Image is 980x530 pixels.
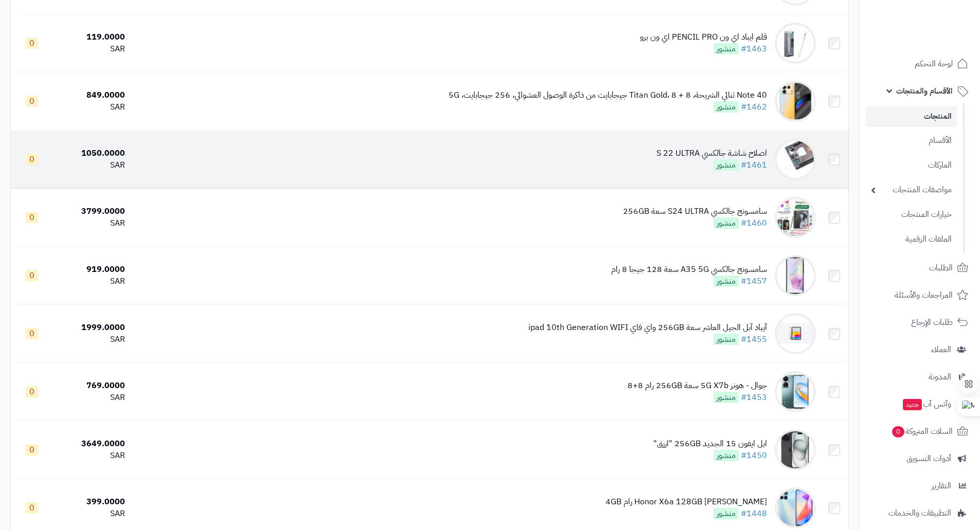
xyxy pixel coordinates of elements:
a: #1457 [741,275,767,287]
span: العملاء [931,342,951,357]
span: 0 [892,426,904,437]
a: المنتجات [866,106,957,127]
a: الأقسام [866,130,957,152]
img: اصلاح شاشة جالكسي S 22 ULTRA [775,139,816,180]
span: منشور [714,101,739,113]
a: التطبيقات والخدمات [866,501,974,525]
span: منشور [714,334,739,345]
div: SAR [57,450,125,462]
div: ابل ايفون 15 الجديد‏ 256GB "ازرق" [653,438,767,450]
span: طلبات الإرجاع [911,315,953,330]
span: التطبيقات والخدمات [888,506,951,520]
a: لوحة التحكم [866,51,974,76]
span: جديد [903,399,922,410]
span: 0 [26,270,38,281]
span: الأقسام والمنتجات [896,84,953,98]
div: 1050.0000 [57,148,125,159]
img: آيباد آبل الجيل العاشر سعة 256GB واي فاي ipad 10th Generation WIFI [775,313,816,354]
div: 3799.0000 [57,206,125,217]
div: 769.0000 [57,380,125,392]
span: منشور [714,217,739,229]
div: 119.0000 [57,31,125,43]
a: الملفات الرقمية [866,228,957,250]
a: #1460 [741,217,767,229]
span: أدوات التسويق [906,451,951,466]
div: 919.0000 [57,264,125,276]
a: #1453 [741,391,767,404]
span: منشور [714,450,739,461]
div: SAR [57,101,125,113]
a: أدوات التسويق [866,446,974,471]
img: سامسونج جالكسي A35 5G سعة 128 جيجا 8 رام [775,255,816,296]
div: آيباد آبل الجيل العاشر سعة 256GB واي فاي ipad 10th Generation WIFI [528,322,767,334]
a: الطلبات [866,255,974,280]
a: السلات المتروكة0 [866,419,974,444]
span: 0 [26,38,38,49]
span: منشور [714,159,739,171]
a: وآتس آبجديد [866,392,974,416]
div: SAR [57,43,125,55]
div: SAR [57,508,125,520]
img: قلم ايباد اي ون PENCIL PRO اي ون برو [775,23,816,64]
span: منشور [714,508,739,519]
div: اصلاح شاشة جالكسي S 22 ULTRA [656,148,767,159]
a: #1455 [741,333,767,345]
span: 0 [26,502,38,514]
span: التقارير [932,479,951,493]
a: المراجعات والأسئلة [866,283,974,307]
span: 0 [26,444,38,455]
span: المدونة [929,370,951,384]
div: 399.0000 [57,496,125,508]
span: 0 [26,154,38,165]
span: الطلبات [929,261,953,275]
span: منشور [714,392,739,403]
span: 0 [26,386,38,397]
span: منشور [714,276,739,287]
span: لوحة التحكم [915,57,953,71]
a: المدونة [866,364,974,389]
span: 0 [26,212,38,223]
div: جوال - هونر 5G X7b سعة 256GB رام 8+8 [628,380,767,392]
a: #1448 [741,507,767,520]
img: logo-2.png [910,29,970,50]
div: Note 40 ثنائي الشريحة، Titan Gold، 8 + 8 جيجابايت من ذاكرة الوصول العشوائي، 256 جيجابايت، 5G [449,89,767,101]
div: SAR [57,392,125,404]
img: Note 40 ثنائي الشريحة، Titan Gold، 8 + 8 جيجابايت من ذاكرة الوصول العشوائي، 256 جيجابايت، 5G [775,81,816,122]
img: ابل ايفون 15 الجديد‏ 256GB "ازرق" [775,429,816,470]
img: جوال هونر Honor X6a 128GB رام 4GB [775,487,816,528]
a: خيارات المنتجات [866,204,957,226]
a: التقارير [866,473,974,498]
div: سامسونج جالكسي A35 5G سعة 128 جيجا 8 رام [611,264,767,276]
div: 1999.0000 [57,322,125,334]
span: 0 [26,328,38,339]
div: سامسونج جالكسي S24 ULTRA سعة 256GB [623,206,767,217]
span: وآتس آب [902,397,951,411]
a: #1462 [741,101,767,113]
a: طلبات الإرجاع [866,310,974,335]
div: SAR [57,159,125,171]
img: سامسونج جالكسي S24 ULTRA سعة 256GB [775,197,816,238]
div: قلم ايباد اي ون PENCIL PRO اي ون برو [640,31,767,43]
a: #1463 [741,43,767,55]
span: منشور [714,43,739,54]
div: SAR [57,217,125,229]
img: جوال - هونر 5G X7b سعة 256GB رام 8+8 [775,371,816,412]
div: SAR [57,334,125,345]
a: الماركات [866,154,957,176]
span: المراجعات والأسئلة [895,288,953,302]
a: العملاء [866,337,974,362]
span: السلات المتروكة [891,424,953,438]
a: مواصفات المنتجات [866,179,957,201]
div: SAR [57,276,125,287]
a: #1461 [741,159,767,171]
span: 0 [26,96,38,107]
div: 3649.0000 [57,438,125,450]
a: #1450 [741,449,767,462]
div: 849.0000 [57,89,125,101]
div: [PERSON_NAME] Honor X6a 128GB رام 4GB [605,496,767,508]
